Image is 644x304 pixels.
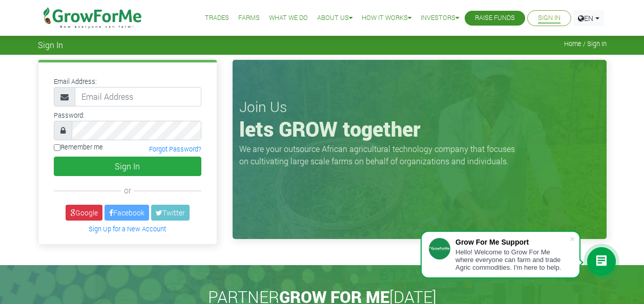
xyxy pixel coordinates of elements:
[573,10,604,26] a: EN
[66,205,102,221] a: Google
[89,225,166,233] a: Sign Up for a New Account
[564,40,607,48] span: Home / Sign In
[54,157,201,176] button: Sign In
[538,13,560,24] a: Sign In
[54,77,97,86] label: Email Address:
[149,145,201,153] a: Forgot Password?
[75,87,201,106] input: Email Address
[421,13,459,24] a: Investors
[54,184,201,197] div: or
[54,142,103,152] label: Remember me
[38,40,63,50] span: Sign In
[239,98,600,116] h3: Join Us
[239,143,521,167] p: We are your outsource African agricultural technology company that focuses on cultivating large s...
[475,13,515,24] a: Raise Funds
[362,13,411,24] a: How it Works
[205,13,229,24] a: Trades
[269,13,308,24] a: What We Do
[317,13,352,24] a: About Us
[54,111,85,120] label: Password:
[455,248,569,271] div: Hello! Welcome to Grow For Me where everyone can farm and trade Agric commodities. I'm here to help.
[239,117,600,141] h1: lets GROW together
[455,238,569,246] div: Grow For Me Support
[238,13,260,24] a: Farms
[54,144,60,151] input: Remember me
